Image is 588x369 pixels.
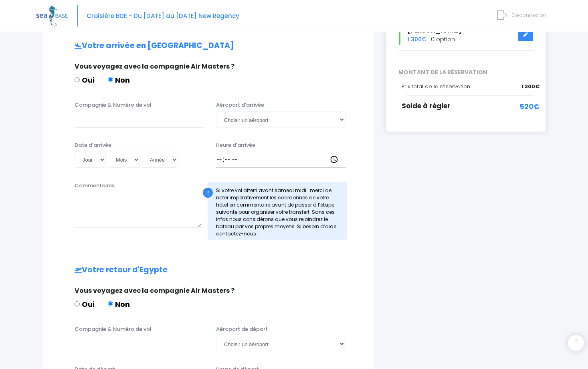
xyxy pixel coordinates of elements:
[75,141,111,149] label: Date d'arrivée
[75,301,80,306] input: Oui
[511,11,546,19] span: Déconnexion
[59,266,358,275] h2: Votre retour d'Egypte
[216,141,255,149] label: Heure d'arrivée
[75,286,234,295] span: Vous voyagez avec la compagnie Air Masters ?
[75,325,152,333] label: Compagnie & Numéro de vol
[392,68,540,77] span: MONTANT DE LA RÉSERVATION
[108,77,113,82] input: Non
[75,182,115,190] label: Commentaires
[108,299,130,310] label: Non
[108,75,130,85] label: Non
[75,299,95,310] label: Oui
[407,26,461,35] span: [PERSON_NAME]
[208,182,347,240] div: Si votre vol atterri avant samedi midi : merci de noter impérativement les coordonnés de votre hô...
[402,101,451,111] span: Solde à régler
[519,101,540,112] span: 520€
[392,24,540,45] div: - 0 option
[216,325,268,333] label: Aéroport de départ
[59,41,358,51] h2: Votre arrivée en [GEOGRAPHIC_DATA]
[75,77,80,82] input: Oui
[75,101,152,109] label: Compagnie & Numéro de vol
[75,75,95,85] label: Oui
[402,83,470,90] span: Prix total de la réservation
[407,35,426,43] span: 1 300€
[216,101,264,109] label: Aéroport d'arrivée
[108,301,113,306] input: Non
[521,83,540,91] span: 1 300€
[75,62,234,71] span: Vous voyagez avec la compagnie Air Masters ?
[203,188,213,198] div: !
[87,12,239,20] span: Croisière BDE - Du [DATE] au [DATE] New Regency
